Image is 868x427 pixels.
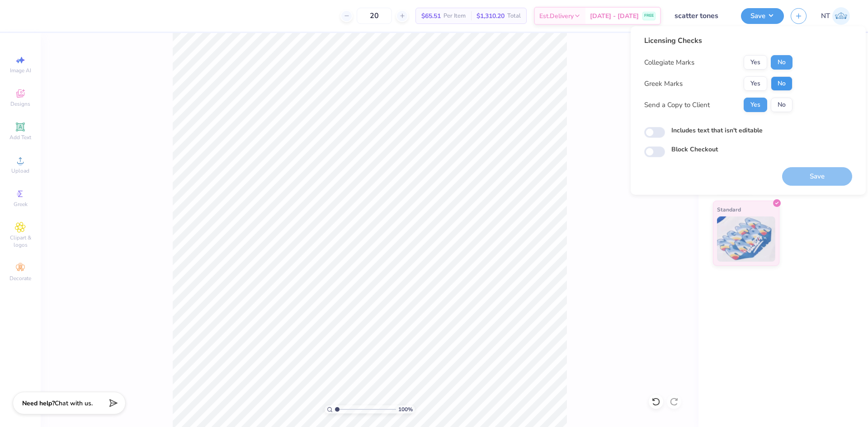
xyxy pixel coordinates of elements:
span: Standard [717,205,741,214]
input: – – [357,8,392,24]
img: Standard [717,216,775,262]
span: Total [507,11,521,21]
button: Yes [744,55,767,70]
span: Upload [11,167,29,174]
span: FREE [644,13,654,19]
span: $1,310.20 [476,11,505,21]
span: Designs [10,100,30,108]
span: [DATE] - [DATE] [590,11,639,21]
img: Nestor Talens [832,7,850,25]
span: Clipart & logos [5,234,36,249]
span: $65.51 [421,11,441,21]
button: No [771,98,793,112]
input: Untitled Design [668,7,734,25]
a: NT [821,7,850,25]
span: Est. Delivery [539,11,574,21]
label: Block Checkout [671,145,718,154]
span: Per Item [443,11,466,21]
div: Collegiate Marks [644,57,694,68]
button: Yes [744,98,767,112]
span: Chat with us. [55,399,93,408]
strong: Need help? [22,399,55,408]
span: 100 % [398,405,413,413]
div: Send a Copy to Client [644,100,710,110]
div: Greek Marks [644,79,683,89]
button: Save [741,8,784,24]
button: No [771,55,793,70]
span: NT [821,11,830,21]
button: No [771,76,793,91]
span: Greek [14,201,28,208]
div: Licensing Checks [644,35,793,46]
span: Add Text [9,134,31,141]
label: Includes text that isn't editable [671,126,763,135]
button: Yes [744,76,767,91]
span: Decorate [9,275,31,282]
span: Image AI [10,67,31,74]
